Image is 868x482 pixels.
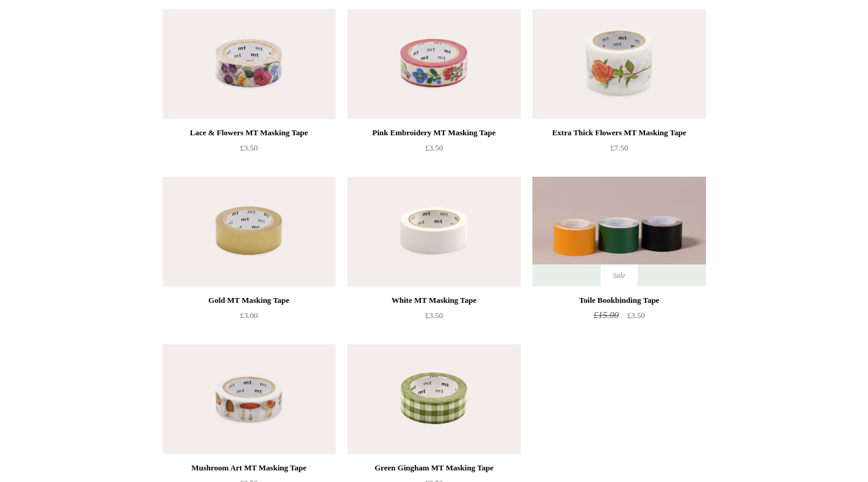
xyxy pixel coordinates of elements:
[163,344,336,454] a: Mushroom Art MT Masking Tape Mushroom Art MT Masking Tape
[535,293,702,308] div: Toile Bookbinding Tape
[532,9,705,119] a: Extra Thick Flowers MT Masking Tape Extra Thick Flowers MT Masking Tape
[163,177,336,286] img: Gold MT Masking Tape
[347,344,520,454] img: Green Gingham MT Masking Tape
[425,311,443,320] span: £3.50
[532,126,705,175] a: Extra Thick Flowers MT Masking Tape £7.50
[350,461,517,475] div: Green Gingham MT Masking Tape
[166,461,333,475] div: Mushroom Art MT Masking Tape
[166,293,333,308] div: Gold MT Masking Tape
[163,126,336,175] a: Lace & Flowers MT Masking Tape £3.50
[532,177,705,286] img: Toile Bookbinding Tape
[593,310,618,320] span: £15.00
[347,9,520,119] a: Pink Embroidery MT Masking Tape Pink Embroidery MT Masking Tape
[240,143,258,152] span: £3.50
[347,9,520,119] img: Pink Embroidery MT Masking Tape
[163,293,336,343] a: Gold MT Masking Tape £3.00
[350,126,517,140] div: Pink Embroidery MT Masking Tape
[163,344,336,454] img: Mushroom Art MT Masking Tape
[347,177,520,286] img: White MT Masking Tape
[425,143,443,152] span: £3.50
[240,311,258,320] span: £3.00
[627,311,644,320] span: £3.50
[532,177,705,286] a: Toile Bookbinding Tape Toile Bookbinding Tape Sale
[163,9,336,119] a: Lace & Flowers MT Masking Tape Lace & Flowers MT Masking Tape
[532,9,705,119] img: Extra Thick Flowers MT Masking Tape
[163,177,336,286] a: Gold MT Masking Tape Gold MT Masking Tape
[347,344,520,454] a: Green Gingham MT Masking Tape Green Gingham MT Masking Tape
[601,264,638,286] span: Sale
[610,143,628,152] span: £7.50
[532,293,705,343] a: Toile Bookbinding Tape £15.00 £3.50
[347,177,520,286] a: White MT Masking Tape White MT Masking Tape
[166,126,333,140] div: Lace & Flowers MT Masking Tape
[163,9,336,119] img: Lace & Flowers MT Masking Tape
[535,126,702,140] div: Extra Thick Flowers MT Masking Tape
[347,293,520,343] a: White MT Masking Tape £3.50
[350,293,517,308] div: White MT Masking Tape
[347,126,520,175] a: Pink Embroidery MT Masking Tape £3.50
